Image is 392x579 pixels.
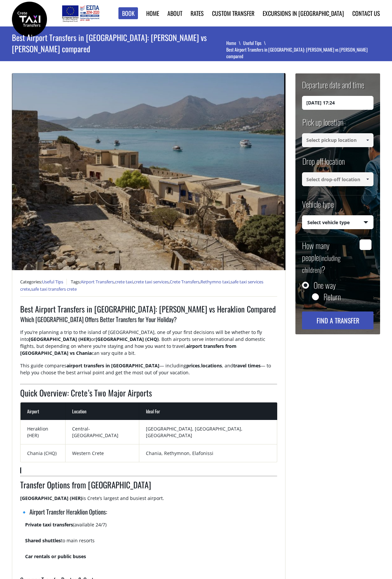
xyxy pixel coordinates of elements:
[66,362,159,369] strong: airport transfers in [GEOGRAPHIC_DATA]
[146,9,159,18] a: Home
[21,402,65,420] th: Airport
[324,293,341,300] label: Return
[25,537,278,550] p: to main resorts
[20,279,263,292] a: safe taxi services crete
[200,279,230,285] a: Rethymno taxi
[25,521,278,534] p: (available 24/7)
[167,9,182,18] a: About
[65,402,140,420] th: Location
[12,26,226,60] h1: Best Airport Transfers in [GEOGRAPHIC_DATA]: [PERSON_NAME] vs [PERSON_NAME] compared
[226,39,243,46] a: Home
[170,279,199,285] a: Crete Transfers
[226,46,380,60] li: Best Airport Transfers in [GEOGRAPHIC_DATA]: [PERSON_NAME] vs [PERSON_NAME] compared
[96,336,159,342] strong: [GEOGRAPHIC_DATA] (CHQ)
[20,329,278,362] p: If you’re planning a trip to the island of [GEOGRAPHIC_DATA], one of your first decisions will be...
[362,133,373,147] a: Show All Items
[81,279,114,285] a: Airport Transfers
[20,495,82,501] strong: [GEOGRAPHIC_DATA] (HER)
[20,507,278,521] h3: 🔹 Airport Transfer Heraklion Options:
[302,172,373,186] input: Select drop-off location
[42,279,63,285] a: Useful Tips
[139,444,277,462] td: Chania, Rethymnon, Elafonissi
[20,315,278,329] h3: Which [GEOGRAPHIC_DATA] Offers Better Transfers for Your Holiday?
[20,362,278,382] p: This guide compares — including , , and — to help you choose the best arrival point and get the m...
[20,279,263,292] span: Tags: , , , , , ,
[25,537,61,544] strong: Shared shuttles
[61,3,100,23] img: e-bannersEUERDF180X90.jpg
[20,279,67,285] span: Categories:
[302,239,356,275] label: How many people ?
[25,553,86,559] strong: Car rentals or public buses
[12,2,47,37] img: Crete Taxi Transfers | Best Airport Transfers in Crete: Chania vs Heraklion compared
[12,15,47,22] a: Crete Taxi Transfers | Best Airport Transfers in Crete: Chania vs Heraklion compared
[20,343,237,356] strong: airport transfers from [GEOGRAPHIC_DATA] vs Chania
[352,9,380,18] a: Contact us
[302,253,341,275] small: (including children)
[139,402,277,420] th: Ideal For
[302,198,334,215] label: Vehicle type
[263,9,344,18] a: Excursions in [GEOGRAPHIC_DATA]
[20,479,278,495] h2: Transfer Options from [GEOGRAPHIC_DATA]
[21,444,65,462] td: Chania (CHQ)
[302,116,343,133] label: Pick up location
[302,216,373,229] span: Select vehicle type
[201,362,222,369] strong: locations
[20,495,278,507] p: is Crete’s largest and busiest airport.
[186,362,200,369] strong: prices
[134,279,169,285] a: crete taxi services
[362,172,373,186] a: Show All Items
[302,79,364,96] label: Departure date and time
[115,279,133,285] a: crete taxi
[212,9,254,18] a: Custom Transfer
[302,133,373,147] input: Select pickup location
[21,420,65,444] td: Heraklion (HER)
[20,387,278,403] h2: Quick Overview: Crete’s Two Major Airports
[12,73,286,270] img: Best Airport Transfers in Crete: Chania vs Heraklion compared
[20,303,278,314] h1: Best Airport Transfers in [GEOGRAPHIC_DATA]: [PERSON_NAME] vs Heraklion Compared
[302,155,345,172] label: Drop off location
[65,420,140,444] td: Central-[GEOGRAPHIC_DATA]
[243,39,268,46] a: Useful Tips
[25,521,73,528] strong: Private taxi transfers
[233,362,261,369] strong: travel times
[118,7,138,20] a: Book
[29,336,91,342] strong: [GEOGRAPHIC_DATA] (HER)
[314,282,336,288] label: One way
[31,286,77,292] a: safe taxi transfers crete
[65,444,140,462] td: Western Crete
[139,420,277,444] td: [GEOGRAPHIC_DATA], [GEOGRAPHIC_DATA], [GEOGRAPHIC_DATA]
[191,9,204,18] a: Rates
[302,311,373,329] button: Find a transfer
